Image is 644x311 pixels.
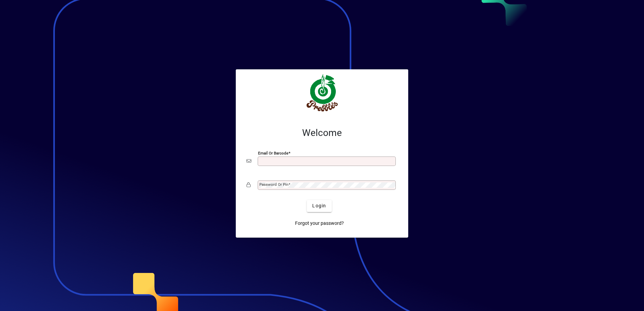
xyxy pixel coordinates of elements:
h2: Welcome [247,127,397,139]
a: Forgot your password? [292,217,347,230]
mat-label: Email or Barcode [258,150,288,155]
mat-label: Password or Pin [259,182,288,187]
span: Forgot your password? [295,220,344,227]
span: Login [312,202,326,209]
button: Login [307,200,331,212]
